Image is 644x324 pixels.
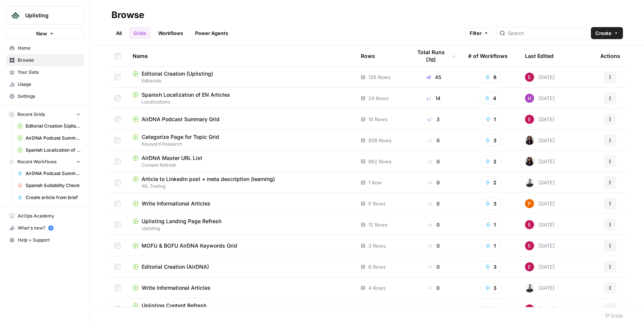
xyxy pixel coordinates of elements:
a: Home [6,42,84,54]
span: Recent Grids [17,111,45,118]
span: Filter [470,29,482,37]
div: [DATE] [525,73,555,82]
div: # of Workflows [468,46,508,66]
a: AirDNA Podcast Summary [14,167,84,179]
button: 2 [480,176,501,189]
span: Browse [18,57,81,64]
span: 4 Rows [368,284,386,292]
div: 3 [412,116,456,123]
button: Filter [465,27,493,39]
div: [DATE] [525,136,555,145]
div: [DATE] [525,220,555,229]
span: Spanish Suitability Check [26,182,81,189]
a: Categorize Page for Topic GridKeyword Research [133,133,349,148]
span: Uplisting [133,225,349,232]
div: 0 [412,242,456,249]
button: 8 [480,71,501,83]
a: Browse [6,54,84,66]
div: [DATE] [525,241,555,250]
div: Browse [111,9,144,21]
button: 1 [481,240,501,252]
text: 5 [50,226,52,230]
div: [DATE] [525,157,555,166]
span: Keyword Research [133,141,349,148]
button: New [6,28,84,39]
div: 0 [412,221,456,228]
a: Uplisting Content RefreshUplisting [133,302,349,316]
div: [DATE] [525,262,555,271]
span: Editorial Creation (Uplisting) [26,123,81,129]
span: AirDNA Podcast Summary [26,170,81,177]
div: 14 [412,94,456,102]
button: 1 [481,219,501,231]
span: MOFU & BOFU AirDNA Keywords Grid [142,242,237,249]
span: 5 Rows [368,200,386,207]
div: Actions [600,46,620,66]
img: s3daeat8gwktyg8b6fk5sb8x1vos [525,94,534,103]
div: What's new? [6,222,84,234]
button: Create [591,27,623,39]
a: Write Informational Articles [133,284,349,292]
a: Uplisting Landing Page RefreshUplisting [133,218,349,232]
a: All [111,27,126,39]
button: Recent Workflows [6,156,84,167]
div: 0 [412,137,456,144]
a: AirDNA Master URL ListContent Refresh [133,154,349,169]
a: Spanish Localization of EN ArticlesLocalizations [133,91,349,105]
span: AirDNA Podcast Summary Grid [142,116,220,123]
img: rox323kbkgutb4wcij4krxobkpon [525,136,534,145]
button: 3 [480,261,501,273]
a: Article to Linkedin post + meta description (learning)WL Testing [133,175,349,190]
span: Usage [18,81,81,88]
button: 3 [480,134,501,146]
button: Workspace: Uplisting [6,6,84,25]
div: 0 [412,179,456,186]
span: 6 Rows [368,263,386,271]
button: 4 [480,92,501,104]
span: Uplisting Content Refresh [142,302,206,309]
a: Settings [6,90,84,102]
img: Uplisting Logo [9,9,22,22]
div: 45 [412,73,456,81]
a: Editorial Creation (Uplisting)Editorials [133,70,349,84]
div: [DATE] [525,115,555,124]
span: Categorize Page for Topic Grid [142,133,219,141]
a: 5 [48,225,53,231]
img: tk4fd38h7lsi92jkuiz1rjly28yk [525,283,534,292]
span: WL Testing [133,183,349,190]
span: Write Informational Articles [142,284,211,292]
span: Create article from brief [26,194,81,201]
img: 6hq96n2leobrsvlurjgw6fk7c669 [525,220,534,229]
span: 24 Rows [368,94,389,102]
a: Workflows [154,27,188,39]
div: Total Runs (7d) [412,46,456,66]
a: Write Informational Articles [133,200,349,207]
a: Editorial Creation (Uplisting) [14,120,84,132]
button: 2 [480,155,501,167]
span: Editorial Creation (Uplisting) [142,70,213,78]
img: 6hq96n2leobrsvlurjgw6fk7c669 [525,241,534,250]
a: Power Agents [191,27,233,39]
div: [DATE] [525,178,555,187]
div: 17 Grids [605,312,623,319]
button: 3 [480,282,501,294]
input: Search [508,29,584,37]
span: Localizations [133,99,349,105]
img: 6hq96n2leobrsvlurjgw6fk7c669 [525,262,534,271]
span: Uplisting [25,12,71,19]
span: Editorials [133,78,349,84]
button: 3 [480,198,501,210]
span: 1 Row [368,179,382,186]
a: Spanish Localization of EN Articles [14,144,84,156]
a: AirDNA Podcast Summary Grid [14,132,84,144]
span: Help + Support [18,237,81,243]
span: 144 Rows [368,305,391,313]
img: 6hq96n2leobrsvlurjgw6fk7c669 [525,304,534,313]
a: Grids [129,27,151,39]
span: New [36,30,47,37]
span: AirOps Academy [18,213,81,219]
span: Your Data [18,69,81,76]
button: Recent Grids [6,109,84,120]
img: 6hq96n2leobrsvlurjgw6fk7c669 [525,73,534,82]
div: 0 [412,305,456,313]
